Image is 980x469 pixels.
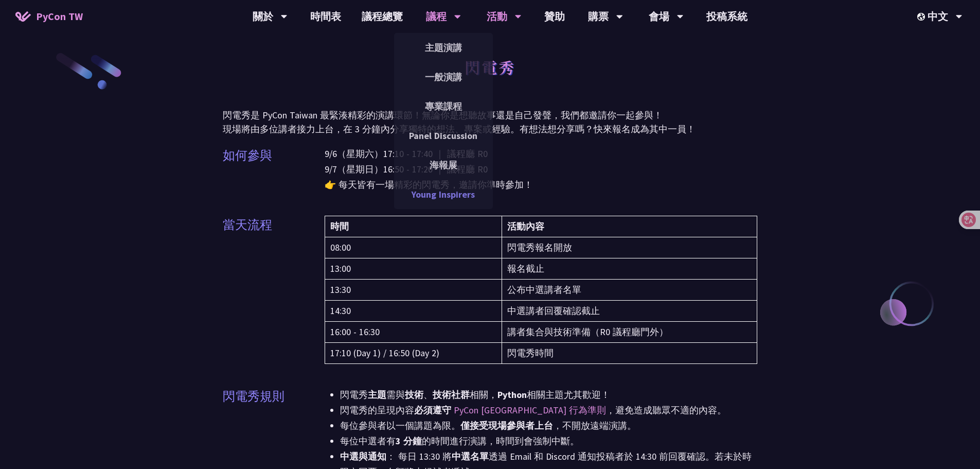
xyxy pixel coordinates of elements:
[325,237,502,258] td: 08:00
[502,216,757,237] th: 活動內容
[452,450,489,462] strong: 中選名單
[325,301,502,322] td: 14:30
[497,389,527,401] strong: Python
[502,322,757,343] td: 講者集合與技術準備（R0 議程廳門外）
[502,258,757,280] td: 報名截止
[325,343,502,364] td: 17:10 (Day 1) / 16:50 (Day 2)
[454,404,606,416] a: PyCon [GEOGRAPHIC_DATA] 行為準則
[325,216,502,237] th: 時間
[394,36,493,60] a: 主題演講
[405,389,423,401] strong: 技術
[394,153,493,177] a: 海報展
[394,65,493,89] a: 一般演講
[325,280,502,301] td: 13:30
[223,216,272,234] p: 當天流程
[394,94,493,118] a: 專業課程
[5,4,93,29] a: PyCon TW
[223,146,272,165] p: 如何參與
[394,124,493,148] a: Panel Discussion
[396,435,422,447] strong: 3 分鐘
[917,13,928,21] img: Locale Icon
[36,9,83,24] span: PyCon TW
[502,343,757,364] td: 閃電秀時間
[15,11,31,22] img: Home icon of PyCon TW 2025
[433,389,470,401] strong: 技術社群
[325,322,502,343] td: 16:00 - 16:30
[394,182,493,206] a: Young Inspirers
[340,433,758,449] li: 每位中選者有 的時間進行演講，時間到會強制中斷。
[502,301,757,322] td: 中選講者回覆確認截止
[340,387,758,403] li: 閃電秀 需與 、 相關， 相關主題尤其歡迎！
[340,403,758,418] li: 閃電秀的呈現內容 ，避免造成聽眾不適的內容。
[223,108,758,136] p: 閃電秀是 PyCon Taiwan 最緊湊精彩的演講環節！無論你是想聽故事還是自己發聲，我們都邀請你一起參與！ 現場將由多位講者接力上台，在 3 分鐘內分享獨特的想法、專案或經驗。有想法想分享嗎...
[325,258,502,280] td: 13:00
[223,387,284,406] p: 閃電秀規則
[502,280,757,301] td: 公布中選講者名單
[368,389,386,401] strong: 主題
[325,146,758,193] p: 9/6（星期六）17:10 - 17:40 ｜ 議程廳 R0 9/7（星期日）16:50 - 17:20 ｜ 議程廳 R0 👉 每天皆有一場精彩的閃電秀，邀請你準時參加！
[340,450,386,462] strong: 中選與通知
[460,420,553,431] strong: 僅接受現場參與者上台
[414,404,451,416] strong: 必須遵守
[340,418,758,433] li: 每位參與者以一個講題為限。 ，不開放遠端演講。
[502,237,757,258] td: 閃電秀報名開放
